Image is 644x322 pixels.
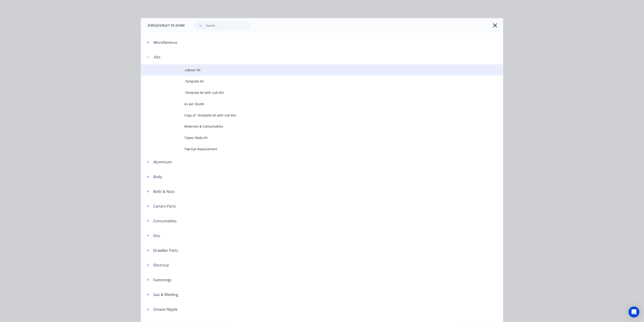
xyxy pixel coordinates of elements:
[184,124,439,129] span: Materials & Consumables
[206,21,251,30] input: Search...
[153,277,172,283] div: Fastenings
[184,135,439,140] span: Tipper Body Kit
[153,248,178,253] div: DrawBar Parts
[153,203,176,209] div: Carters Parts
[153,262,169,268] div: Electrical
[153,292,178,297] div: Gas & Welding
[153,54,161,60] div: .Kits
[153,218,177,224] div: Consumables
[184,79,439,84] span: .Template kit
[153,307,178,312] div: Grease Nipple
[153,233,161,238] div: Disc
[153,189,175,194] div: Bolts & Nuts
[184,147,439,151] span: Tow Eye Replacement
[629,307,639,317] div: Open Intercom Messenger
[184,102,439,106] span: As per Quote
[184,90,439,95] span: .Template kit with sub kits
[141,18,185,33] div: Add product to order
[153,40,178,45] div: Miscellaneous
[153,159,172,165] div: Aluminium
[184,113,439,118] span: Copy of .Template kit with sub kits
[184,68,439,72] span: .Labour kit
[153,174,162,179] div: Body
